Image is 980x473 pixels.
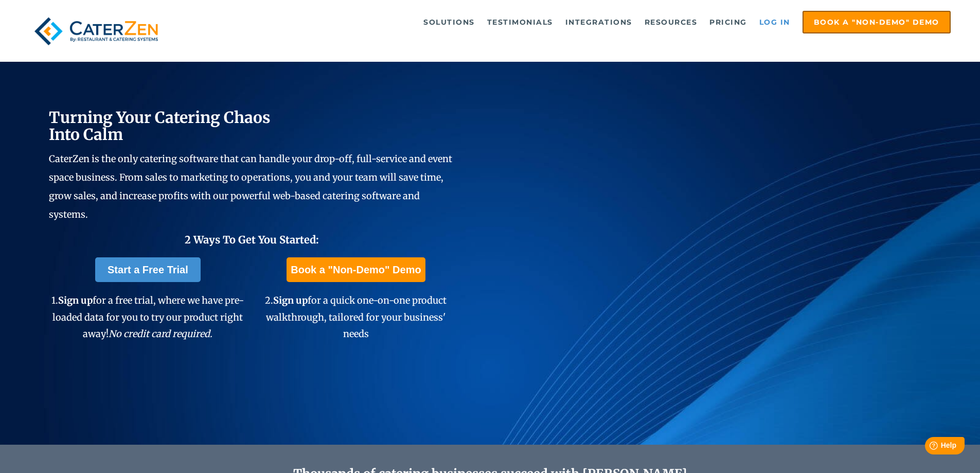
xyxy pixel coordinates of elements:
[704,12,752,32] a: Pricing
[49,108,271,144] span: Turning Your Catering Chaos Into Calm
[273,294,308,306] span: Sign up
[287,257,425,282] a: Book a "Non-Demo" Demo
[560,12,637,32] a: Integrations
[888,433,969,462] iframe: Help widget launcher
[418,12,480,32] a: Solutions
[95,257,201,282] a: Start a Free Trial
[29,11,163,51] img: caterzen
[265,294,447,340] span: 2. for a quick one-on-one product walkthrough, tailored for your business' needs
[187,11,951,33] div: Navigation Menu
[482,12,558,32] a: Testimonials
[58,294,93,306] span: Sign up
[185,233,319,246] span: 2 Ways To Get You Started:
[639,12,703,32] a: Resources
[803,11,951,33] a: Book a "Non-Demo" Demo
[51,294,244,340] span: 1. for a free trial, where we have pre-loaded data for you to try our product right away!
[49,153,452,220] span: CaterZen is the only catering software that can handle your drop-off, full-service and event spac...
[754,12,795,32] a: Log in
[109,328,212,340] em: No credit card required.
